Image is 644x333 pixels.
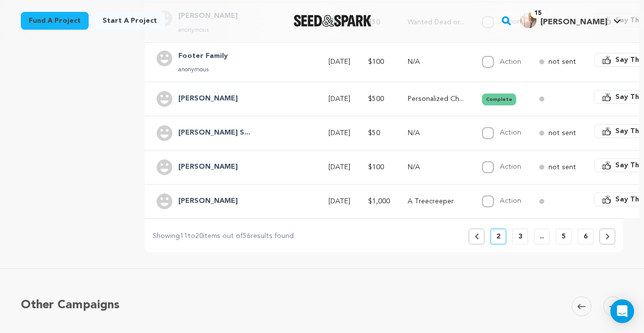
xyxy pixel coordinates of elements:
span: 15 [531,8,545,18]
img: user.png [157,159,172,175]
h4: Jonica Moore [178,161,238,173]
span: 11 [180,233,188,239]
p: not sent [548,162,576,172]
p: 6 [584,232,588,241]
img: user.png [157,193,172,209]
span: $100 [368,58,384,65]
p: 2 [496,232,500,241]
p: [DATE] [328,196,350,206]
span: Sophie B.'s Profile [519,10,623,31]
img: user.png [157,125,172,141]
button: 3 [512,229,528,244]
h4: Vicki Hamilton [178,195,238,207]
button: 6 [578,229,593,244]
img: 7ee88ea011697630.jpg [521,12,537,28]
button: 5 [556,229,572,244]
p: [DATE] [328,128,350,138]
label: Action [500,163,521,170]
a: Seed&Spark Homepage [294,15,372,27]
p: Personalized Character [408,94,464,104]
a: Fund a project [21,12,89,30]
p: anonymous [178,66,228,74]
p: Showing to items out of results found [153,231,294,242]
p: N/A [408,162,464,172]
p: 5 [562,232,566,241]
a: Start a project [95,12,165,30]
label: Action [500,129,521,136]
span: 56 [243,233,251,239]
span: [PERSON_NAME] [540,18,607,26]
div: Sophie B.'s Profile [521,12,607,28]
span: $50 [368,130,380,137]
button: .. [534,229,550,244]
p: [DATE] [328,162,350,172]
p: [DATE] [328,57,350,67]
h5: Other Campaigns [21,296,119,314]
p: .. [540,232,544,241]
p: N/A [408,128,464,138]
p: not sent [548,57,576,67]
p: 3 [518,232,522,241]
img: Seed&Spark Logo Dark Mode [294,15,372,27]
h4: Janice Calesa Sherman [178,127,250,139]
label: Action [500,58,521,65]
label: Action [500,197,521,204]
p: A Treecreeper [408,196,464,206]
h4: Zander [178,93,238,105]
h4: Footer Family [178,50,228,62]
p: [DATE] [328,94,350,104]
span: 20 [195,233,203,239]
button: 2 [490,229,506,244]
span: $100 [368,164,384,171]
img: user.png [157,50,172,66]
span: $500 [368,95,384,102]
span: $1,000 [368,198,390,205]
img: user.png [157,91,172,107]
p: not sent [548,128,576,138]
a: Sophie B.'s Profile [519,10,623,28]
p: N/A [408,57,464,67]
button: Complete [482,94,516,105]
div: Open Intercom Messenger [610,299,634,323]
